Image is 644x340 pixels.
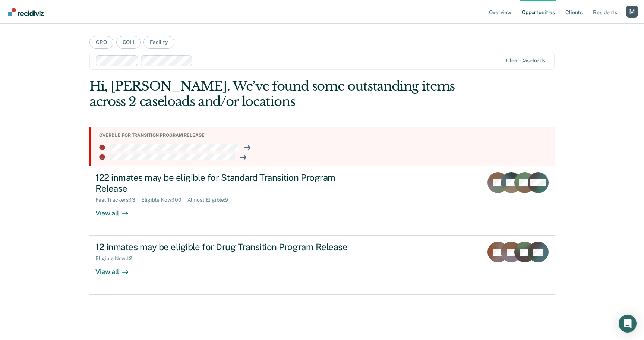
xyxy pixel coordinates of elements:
[187,197,234,203] div: Almost Eligible : 9
[506,57,545,64] div: Clear caseloads
[99,133,549,138] div: Overdue for transition program release
[95,262,137,276] div: View all
[95,197,141,203] div: Fast Trackers : 13
[116,36,141,49] button: COIII
[89,79,461,109] div: Hi, [PERSON_NAME]. We’ve found some outstanding items across 2 caseloads and/or locations
[619,315,637,333] div: Open Intercom Messenger
[89,166,555,236] a: 122 inmates may be eligible for Standard Transition Program ReleaseFast Trackers:13Eligible Now:1...
[8,8,44,16] img: Recidiviz
[95,172,357,194] div: 122 inmates may be eligible for Standard Transition Program Release
[95,203,137,218] div: View all
[143,36,174,49] button: Facility
[626,6,638,18] button: Profile dropdown button
[89,36,113,49] button: CRO
[95,242,357,252] div: 12 inmates may be eligible for Drug Transition Program Release
[95,255,138,262] div: Eligible Now : 12
[141,197,187,203] div: Eligible Now : 100
[89,236,555,294] a: 12 inmates may be eligible for Drug Transition Program ReleaseEligible Now:12View all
